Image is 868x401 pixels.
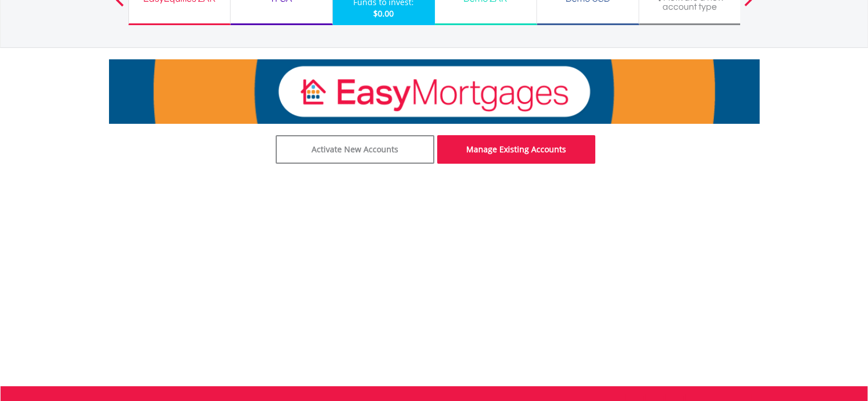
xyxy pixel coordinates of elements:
[437,135,596,164] a: Manage Existing Accounts
[373,8,394,19] span: $0.00
[109,59,760,124] img: EasyMortage Promotion Banner
[276,135,434,164] a: Activate New Accounts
